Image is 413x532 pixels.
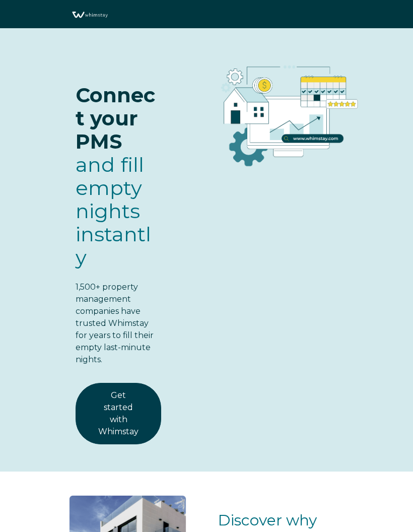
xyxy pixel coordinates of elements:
span: Connect your PMS [76,83,155,154]
a: Get started with Whimstay [76,383,161,444]
img: RBO Ilustrations-03 [190,48,383,175]
span: fill empty nights instantly [76,152,151,270]
span: 1,500+ property management companies have trusted Whimstay for years to fill their empty last-min... [76,282,154,364]
span: and [76,152,151,270]
img: Whimstay Logo-02 1 [71,5,109,25]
